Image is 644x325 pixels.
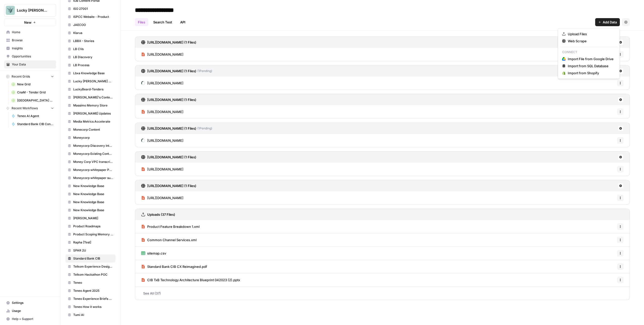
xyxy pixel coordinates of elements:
[17,122,54,126] span: Standard Bank CIB Connected Experiences
[65,263,116,271] a: Telkom Experience Design RFP
[73,160,113,164] span: Money Corp VPC transcripts
[65,198,116,206] a: New Knowledge Base
[141,152,196,163] a: [URL][DOMAIN_NAME] (1 Files)
[65,5,116,13] a: ISO 27001
[65,61,116,69] a: LB Process
[73,63,113,67] span: LB Process
[73,305,113,309] span: Teneo How it works
[141,94,196,105] a: [URL][DOMAIN_NAME] (1 Files)
[65,295,116,303] a: Teneo Experience Briefs 2025
[141,180,196,191] a: [URL][DOMAIN_NAME] (1 Files)
[73,15,113,19] span: ISPCC Website - Product
[65,37,116,45] a: LBBX - Stories
[73,232,113,237] span: Product Scoping Memory Store
[12,309,54,313] span: Usage
[73,119,113,124] span: Media Metrics Accelerate
[65,246,116,255] a: SPAR 2U
[141,273,240,286] a: CIB TxB Technology Architecture Blueprint 042023 (2).pptx
[135,287,630,300] a: See All (37)
[568,31,614,37] span: Upload Files
[73,256,113,261] span: Standard Bank CIB
[4,299,56,307] a: Settings
[147,81,183,86] span: [URL][DOMAIN_NAME]
[17,90,54,95] span: CnaM - Tender Grid
[196,126,212,131] span: ( 1 Pending)
[73,200,113,204] span: New Knowledge Base
[65,142,116,150] a: Moneycorp Discovery Interviews
[73,184,113,188] span: New Knowledge Base
[73,55,113,59] span: LB Discovery
[9,96,56,104] a: [GEOGRAPHIC_DATA] Tender - Stories
[65,287,116,295] a: Teneo Agent 2025
[4,315,56,323] button: Help + Support
[12,317,54,321] span: Help + Support
[568,63,614,68] span: Import from SQL Database
[65,134,116,142] a: Moneycorp
[73,39,113,43] span: LBBX - Stories
[65,271,116,279] a: Telkom Hackathon POC
[4,4,56,17] button: Workspace: Lucky Beard
[73,79,113,84] span: Lucky [PERSON_NAME] Market Intelligence
[65,158,116,166] a: Money Corp VPC transcripts
[141,233,197,246] a: Common Channel Services.xml
[147,40,196,45] h3: [URL][DOMAIN_NAME] (1 Files)
[73,248,113,253] span: SPAR 2U
[65,206,116,214] a: New Knowledge Base
[12,106,38,111] span: Recent Workflows
[73,297,113,301] span: Teneo Experience Briefs 2025
[73,288,113,293] span: Teneo Agent 2025
[73,135,113,140] span: Moneycorp
[17,82,54,87] span: New Grid
[65,69,116,77] a: Lbxa Knowledge Base
[17,114,54,118] span: Teneo AI Agent
[65,45,116,53] a: LB CVs
[177,18,188,26] a: API
[147,277,240,282] span: CIB TxB Technology Architecture Blueprint 042023 (2).pptx
[196,69,212,73] span: ( 1 Pending)
[65,230,116,238] a: Product Scoping Memory Store
[73,313,113,317] span: Tumi AI
[65,150,116,158] a: Moneycorp Existing Content
[65,77,116,85] a: Lucky [PERSON_NAME] Market Intelligence
[12,74,30,79] span: Recent Grids
[4,73,56,80] button: Recent Grids
[6,6,15,15] img: Lucky Beard Logo
[141,105,183,118] a: [URL][DOMAIN_NAME]
[73,87,113,92] span: LuckyBeard-Tenders
[73,272,113,277] span: Telkom Hackathon POC
[12,301,54,305] span: Settings
[73,103,113,108] span: Massimo Memory Store
[73,71,113,76] span: Lbxa Knowledge Base
[73,168,113,172] span: Moneycorp whitepaper Payroll
[12,54,54,59] span: Opportunities
[65,21,116,29] a: JAECOO
[141,209,175,220] a: Uploads (37 Files)
[147,97,196,102] h3: [URL][DOMAIN_NAME] (1 Files)
[147,237,197,242] span: Common Channel Services.xml
[147,68,196,74] h3: [URL][DOMAIN_NAME] (1 Files)
[141,220,200,233] a: Product Feature Breakdown 1.xml
[65,174,116,182] a: Moneycorp whitepaper supply chain
[65,85,116,93] a: LuckyBeard-Tenders
[147,126,196,131] h3: [URL][DOMAIN_NAME] (1 Files)
[65,214,116,222] a: [PERSON_NAME]
[141,247,166,260] a: sitemap.csv
[4,19,56,26] button: New
[65,238,116,246] a: Rapha [Test]
[9,88,56,96] a: CnaM - Tender Grid
[73,111,113,116] span: [PERSON_NAME] Updates
[17,8,47,13] span: Lucky [PERSON_NAME]
[12,46,54,51] span: Insights
[141,123,212,134] a: [URL][DOMAIN_NAME] (1 Files)(1Pending)
[73,280,113,285] span: Teneo
[73,127,113,132] span: Monecorp Content
[4,44,56,52] a: Insights
[568,56,614,61] span: Import File from Google Drive
[135,18,148,26] a: Files
[65,303,116,311] a: Teneo How it works
[141,77,183,90] a: [URL][DOMAIN_NAME]
[65,53,116,61] a: LB Discovery
[12,30,54,34] span: Home
[73,224,113,229] span: Product Roadmaps
[24,20,31,25] span: New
